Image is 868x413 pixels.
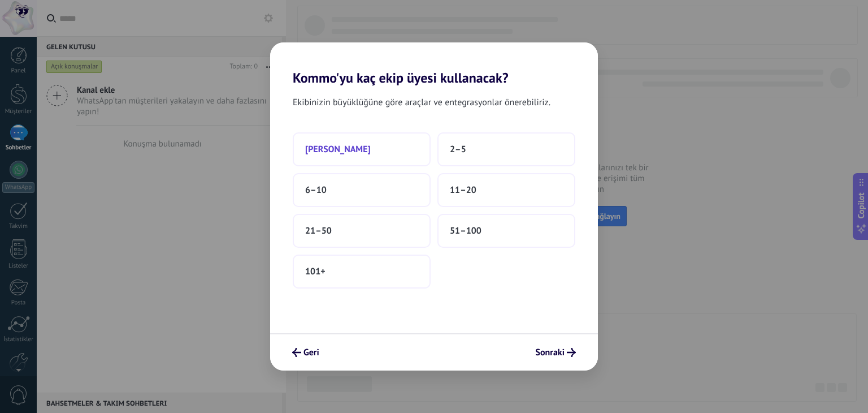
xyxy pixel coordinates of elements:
[305,184,327,196] span: 6–10
[437,173,575,207] button: 11–20
[305,225,332,236] span: 21–50
[530,343,581,362] button: Sonraki
[450,184,476,196] span: 11–20
[450,225,481,236] span: 51–100
[305,266,325,277] span: 101+
[293,132,431,166] button: [PERSON_NAME]
[450,144,466,155] span: 2–5
[437,132,575,166] button: 2–5
[293,95,550,110] span: Ekibinizin büyüklüğüne göre araçlar ve entegrasyonlar önerebiliriz.
[293,214,431,248] button: 21–50
[293,255,431,289] button: 101+
[535,349,565,356] span: Sonraki
[437,214,575,248] button: 51–100
[303,349,319,356] span: Geri
[270,42,598,86] h2: Kommo'yu kaç ekip üyesi kullanacak?
[305,144,371,155] span: [PERSON_NAME]
[293,173,431,207] button: 6–10
[287,343,324,362] button: Geri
